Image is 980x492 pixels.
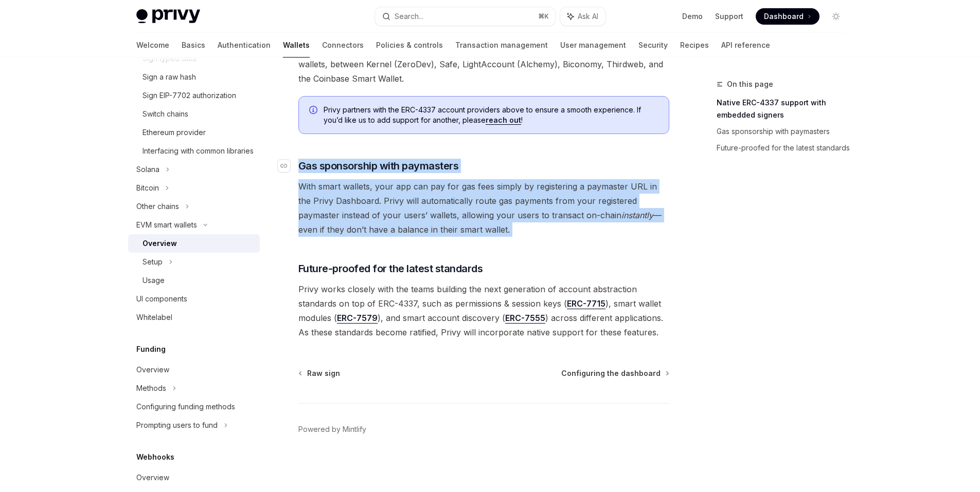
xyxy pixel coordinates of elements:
div: Search... [395,10,423,23]
div: Overview [142,237,177,250]
a: Interfacing with common libraries [128,142,260,160]
button: Toggle dark mode [828,8,844,25]
a: Raw sign [299,368,340,379]
a: User management [560,33,626,58]
div: Prompting users to fund [136,419,218,431]
span: Future-proofed for the latest standards [298,261,483,276]
div: Sign EIP-7702 authorization [142,89,236,102]
a: Configuring the dashboard [561,368,668,379]
span: Your app can customize which ERC-4337 account powers your users’ smart wallets, between Kernel (Z... [298,43,669,86]
a: Configuring funding methods [128,398,260,416]
div: Other chains [136,200,179,213]
span: Privy partners with the ERC-4337 account providers above to ensure a smooth experience. If you’d ... [324,105,658,125]
span: With smart wallets, your app can pay for gas fees simply by registering a paymaster URL in the Pr... [298,179,669,237]
a: ERC-7555 [505,313,545,324]
a: reach out [486,116,521,125]
span: On this page [727,78,773,90]
a: Wallets [283,33,310,58]
a: Usage [128,271,260,290]
a: Native ERC-4337 support with embedded signers [717,94,852,123]
h5: Funding [136,343,166,355]
a: UI components [128,290,260,308]
div: UI components [136,293,187,305]
div: Setup [142,256,163,268]
a: ERC-7579 [337,313,378,324]
a: Sign a raw hash [128,68,260,86]
div: Overview [136,471,169,484]
button: Ask AI [560,7,605,26]
div: Ethereum provider [142,126,206,139]
a: Security [638,33,668,58]
a: Basics [182,33,205,58]
a: Switch chains [128,105,260,123]
a: Recipes [680,33,709,58]
a: Welcome [136,33,169,58]
a: Transaction management [455,33,548,58]
div: Usage [142,274,165,287]
button: Search...⌘K [375,7,555,26]
span: Configuring the dashboard [561,368,661,379]
a: Policies & controls [376,33,443,58]
a: Gas sponsorship with paymasters [717,123,852,140]
div: Methods [136,382,166,394]
a: Overview [128,361,260,379]
svg: Info [309,106,319,116]
a: Future-proofed for the latest standards [717,140,852,156]
a: Powered by Mintlify [298,424,366,434]
span: Raw sign [307,368,340,379]
a: Overview [128,468,260,487]
a: Support [715,11,743,22]
div: Overview [136,364,169,376]
a: Ethereum provider [128,123,260,142]
div: Switch chains [142,108,188,120]
span: Privy works closely with the teams building the next generation of account abstraction standards ... [298,282,669,339]
span: Ask AI [578,11,598,22]
a: Authentication [218,33,271,58]
a: Navigate to header [278,159,298,173]
div: EVM smart wallets [136,219,197,231]
div: Interfacing with common libraries [142,145,254,157]
a: Connectors [322,33,364,58]
span: Dashboard [764,11,804,22]
div: Configuring funding methods [136,401,235,413]
div: Bitcoin [136,182,159,194]
span: Gas sponsorship with paymasters [298,159,459,173]
a: API reference [721,33,770,58]
a: Demo [682,11,703,22]
a: Dashboard [756,8,819,25]
div: Sign a raw hash [142,71,196,83]
h5: Webhooks [136,451,174,463]
img: light logo [136,9,200,24]
a: Overview [128,234,260,253]
em: instantly [621,210,653,220]
span: ⌘ K [538,12,549,21]
div: Solana [136,163,159,176]
a: Whitelabel [128,308,260,327]
a: ERC-7715 [567,298,605,309]
a: Sign EIP-7702 authorization [128,86,260,105]
div: Whitelabel [136,311,172,324]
